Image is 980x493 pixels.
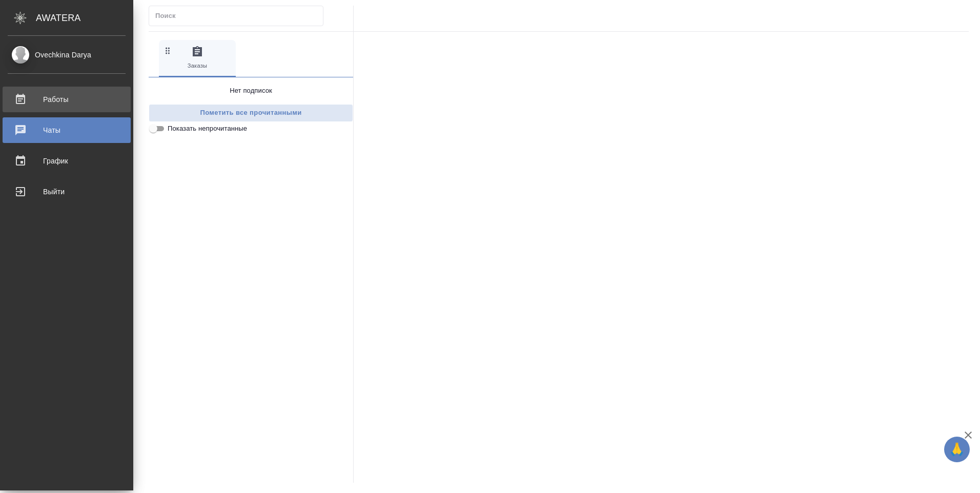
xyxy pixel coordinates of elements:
button: 🙏 [944,437,970,462]
p: Нет подписок [230,86,272,96]
input: Поиск [155,9,323,23]
span: Показать непрочитанные [168,124,247,134]
span: 🙏 [948,439,966,460]
div: AWATERA [36,8,133,28]
button: Пометить все прочитанными [149,104,353,122]
div: Работы [8,92,126,107]
a: Чаты [3,117,131,143]
div: Чаты [8,122,126,138]
a: Работы [3,87,131,112]
div: Ovechkina Darya [8,49,126,60]
a: График [3,148,131,174]
div: График [8,153,126,169]
span: Пометить все прочитанными [154,107,348,119]
a: Выйти [3,179,131,204]
div: Выйти [8,184,126,199]
svg: Зажми и перетащи, чтобы поменять порядок вкладок [163,46,173,55]
span: Заказы [163,46,232,71]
